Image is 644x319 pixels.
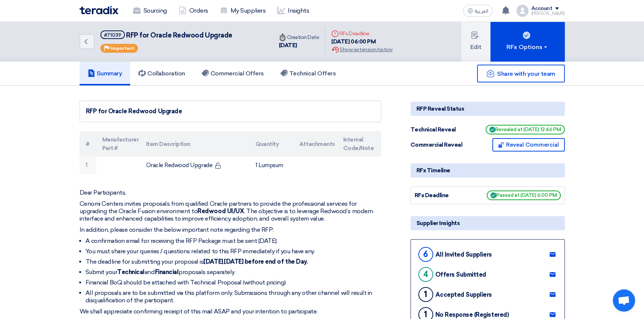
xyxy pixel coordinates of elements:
[80,157,96,174] td: 1
[86,268,381,276] li: Submit your and proposals separately.
[80,131,96,157] th: #
[127,3,173,19] a: Sourcing
[279,41,319,50] div: [DATE]
[86,258,381,266] li: The deadline for submitting your proposal is ,
[80,308,381,315] p: We shall appreciate confirming receipt of this mail ASAP and your intention to participate.
[410,141,466,149] div: Commercial Reveal
[613,289,635,312] a: Open chat
[80,62,131,85] a: Summary
[80,6,118,14] img: Teradix logo
[435,271,486,278] div: Offers Submitted
[140,131,249,157] th: Item Description
[96,131,140,157] th: Manufacturer Part #
[337,131,381,157] th: Internal Code/Note
[410,102,565,116] div: RFP Reveal Status
[86,279,381,286] li: Financial BoQ should be attached with Technical Proposal (without pricing)
[435,291,492,298] div: Accepted Suppliers
[86,289,381,304] li: All proposals are to be submitted via this platform only. Submissions through any other channel w...
[279,33,319,41] div: Creation Date
[516,5,528,17] img: profile_test.png
[80,189,381,196] p: Dear Participants,
[138,70,185,77] h5: Collaboration
[463,5,493,17] button: العربية
[197,208,244,215] strong: Redwood UI/UX
[126,31,232,39] span: RFP for Oracle Redwood Upgrade
[271,3,315,19] a: Insights
[86,237,381,245] li: A confirmation email for receiving the RFP Package must be sent [DATE].
[224,258,307,265] strong: [DATE] before end of the Day.
[410,126,466,134] div: Technical Reveal
[490,22,565,62] button: RFx Options
[203,258,223,265] strong: [DATE]
[86,107,375,116] div: RFP for Oracle Redwood Upgrade
[173,3,214,19] a: Orders
[497,70,555,77] span: Share with your team
[110,46,134,51] span: Important
[130,62,193,85] a: Collaboration
[80,200,381,222] p: Cenomi Centers invites proposals from qualified Oracle partners to provide the professional servi...
[486,125,565,134] span: Revealed at [DATE] 12:46 PM
[249,157,293,174] td: 1 Lumpsum
[331,46,392,53] div: Show extension history
[193,62,272,85] a: Commercial Offers
[531,12,565,16] div: [PERSON_NAME]
[410,216,565,230] div: Supplier Insights
[492,138,565,152] button: Reveal Commercial
[80,226,381,234] p: In addition, please consider the below important note regarding the RFP:
[280,70,336,77] h5: Technical Offers
[202,70,264,77] h5: Commercial Offers
[88,70,122,77] h5: Summary
[418,247,433,262] div: 6
[418,267,433,282] div: 4
[415,191,470,200] div: RFx Deadline
[117,268,145,276] strong: Technical
[531,6,553,12] div: Account
[140,157,249,174] td: Oracle Redwood Upgrade
[435,251,492,258] div: All Invited Suppliers
[155,268,178,276] strong: Financial
[214,3,271,19] a: My Suppliers
[100,30,232,40] h5: RFP for Oracle Redwood Upgrade
[487,191,561,200] span: Passed at [DATE] 6:00 PM
[293,131,337,157] th: Attachments
[272,62,344,85] a: Technical Offers
[418,287,433,302] div: 1
[331,38,392,46] div: [DATE] 06:00 PM
[461,22,490,62] button: Edit
[249,131,293,157] th: Quantity
[435,311,509,318] div: No Response (Registered)
[506,43,548,52] div: RFx Options
[104,33,121,38] div: #71039
[475,9,488,14] span: العربية
[410,163,565,178] div: RFx Timeline
[86,248,381,255] li: You must share your queries / questions related to this RFP immediately if you have any.
[331,30,392,38] div: RFx Deadline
